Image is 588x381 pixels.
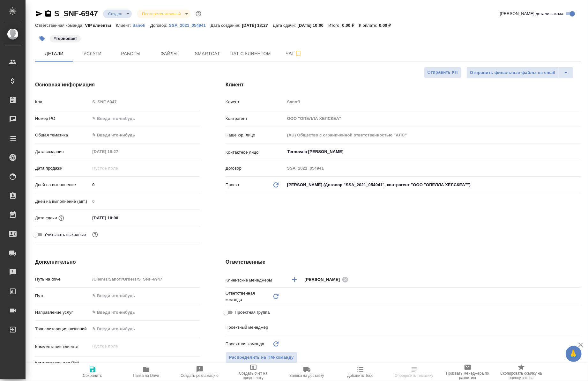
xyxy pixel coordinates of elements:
[90,164,146,173] input: Пустое поле
[35,276,90,282] p: Путь на drive
[35,182,90,188] p: Дней на выполнение
[90,180,200,189] input: ✎ Введи что-нибудь
[35,81,200,89] h4: Основная информация
[298,23,329,28] p: [DATE] 10:00
[90,147,146,156] input: Пустое поле
[568,347,579,361] span: 🙏
[305,275,351,283] div: [PERSON_NAME]
[395,373,433,378] span: Определить тематику
[273,23,297,28] p: Дата сдачи:
[226,182,240,188] p: Проект
[133,373,159,378] span: Папка на Drive
[226,115,285,122] p: Контрагент
[92,309,192,316] div: ✎ Введи что-нибудь
[285,97,581,106] input: Пустое поле
[192,50,223,58] span: Smartcat
[150,23,169,28] p: Договор:
[305,276,344,283] span: [PERSON_NAME]
[466,67,559,78] button: Отправить финальные файлы на email
[226,352,297,363] span: В заказе уже есть ответственный ПМ или ПМ группа
[91,231,99,239] button: Выбери, если сб и вс нужно считать рабочими днями для выполнения заказа.
[226,149,285,156] p: Контактное лицо
[194,10,203,18] button: Доп статусы указывают на важность/срочность заказа
[328,23,342,28] p: Итого:
[90,97,200,106] input: Пустое поле
[90,307,200,318] div: ✎ Введи что-нибудь
[35,23,85,28] p: Ответственная команда:
[226,277,285,283] p: Клиентские менеджеры
[226,81,581,89] h4: Клиент
[379,23,396,28] p: 0,00 ₽
[441,363,495,381] button: Призвать менеджера по развитию
[495,363,548,381] button: Скопировать ссылку на оценку заказа
[90,197,200,206] input: Пустое поле
[227,363,280,381] button: Создать счет на предоплату
[229,354,294,361] span: Распределить на ПМ-команду
[287,272,302,287] button: Добавить менеджера
[500,11,563,17] span: [PERSON_NAME] детали заказа
[35,132,90,138] p: Общая тематика
[294,50,302,57] svg: Подписаться
[85,23,116,28] p: VIP клиенты
[35,326,90,332] p: Транслитерация названий
[35,344,90,350] p: Комментарии клиента
[54,9,98,18] a: S_SNF-6947
[445,371,491,380] span: Призвать менеджера по развитию
[285,180,581,190] div: [PERSON_NAME] (Договор "SSA_2021_054941", контрагент "ООО "ОПЕЛЛА ХЕЛСКЕА"")
[242,23,273,28] p: [DATE] 18:27
[466,67,573,78] div: split button
[387,363,441,381] button: Определить тематику
[90,324,200,333] input: ✎ Введи что-нибудь
[169,23,211,28] p: SSA_2021_054941
[424,67,461,78] button: Отправить КП
[181,373,219,378] span: Создать рекламацию
[470,69,555,77] span: Отправить финальные файлы на email
[226,352,297,363] button: Распределить на ПМ-команду
[285,164,581,173] input: Пустое поле
[35,215,57,221] p: Дата сдачи
[92,132,192,138] div: ✎ Введи что-нибудь
[35,198,90,205] p: Дней на выполнение (авт.)
[35,165,90,172] p: Дата продажи
[90,130,200,141] div: ✎ Введи что-нибудь
[49,35,81,41] span: терновая!
[428,69,458,76] span: Отправить КП
[173,363,227,381] button: Создать рекламацию
[35,99,90,105] p: Код
[154,50,184,58] span: Файлы
[115,50,146,58] span: Работы
[359,23,379,28] p: К оплате:
[226,132,285,138] p: Наше юр. лицо
[285,114,581,123] input: Пустое поле
[289,373,324,378] span: Заявка на доставку
[226,290,272,303] p: Ответственная команда
[285,291,581,302] div: ​
[119,363,173,381] button: Папка на Drive
[211,23,242,28] p: Дата создания:
[103,10,132,18] div: Создан
[35,149,90,155] p: Дата создания
[35,309,90,316] p: Направление услуг
[498,371,544,380] span: Скопировать ссылку на оценку заказа
[132,22,150,28] a: Sanofi
[54,35,77,42] p: #терновая!
[235,309,270,316] span: Проектная группа
[90,213,146,223] input: ✎ Введи что-нибудь
[35,293,90,299] p: Путь
[116,23,132,28] p: Клиент:
[77,50,108,58] span: Услуги
[35,32,49,46] button: Добавить тэг
[137,10,190,18] div: Создан
[279,49,309,57] span: Чат
[39,50,70,58] span: Детали
[226,324,285,331] p: Проектный менеджер
[342,23,359,28] p: 0,00 ₽
[35,10,43,18] button: Скопировать ссылку для ЯМессенджера
[44,231,86,238] span: Учитывать выходные
[577,326,579,327] button: Open
[577,279,579,280] button: Open
[90,114,200,123] input: ✎ Введи что-нибудь
[280,363,334,381] button: Заявка на доставку
[577,151,579,152] button: Open
[35,360,90,373] p: Комментарии для ПМ/исполнителей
